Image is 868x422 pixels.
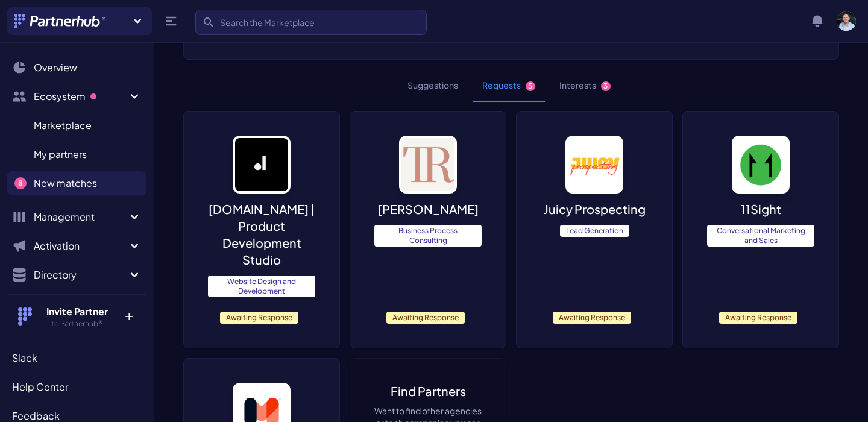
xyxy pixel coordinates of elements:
[386,312,465,324] span: Awaiting Response
[560,225,629,237] span: Lead Generation
[526,81,535,91] span: 5
[34,239,127,253] span: Activation
[544,201,646,218] p: Juicy Prospecting
[7,263,146,287] button: Directory
[208,276,315,297] span: Website Design and Development
[34,60,77,75] span: Overview
[707,225,814,247] span: Conversational Marketing and Sales
[7,234,146,258] button: Activation
[741,201,781,218] p: 11Sight
[399,136,457,194] img: image_alt
[116,304,142,324] p: +
[378,201,479,218] p: [PERSON_NAME]
[34,147,87,162] span: My partners
[34,118,92,133] span: Marketplace
[34,210,127,224] span: Management
[7,205,146,229] button: Management
[719,312,797,324] span: Awaiting Response
[682,111,839,348] a: image_alt 11SightConversational Marketing and SalesAwaiting Response
[7,346,146,370] a: Slack
[34,89,127,104] span: Ecosystem
[565,136,623,194] img: image_alt
[38,304,116,319] h4: Invite Partner
[195,10,427,35] input: Search the Marketplace
[473,69,545,102] button: Requests
[350,111,506,348] a: image_alt [PERSON_NAME]Business Process ConsultingAwaiting Response
[183,111,340,348] a: image_alt [DOMAIN_NAME] | Product Development StudioWebsite Design and DevelopmentAwaiting Response
[553,312,631,324] span: Awaiting Response
[7,142,146,166] a: My partners
[14,177,27,189] span: 8
[374,225,482,247] span: Business Process Consulting
[14,14,107,28] img: Partnerhub® Logo
[391,383,466,400] a: Find Partners
[7,113,146,137] a: Marketplace
[7,294,146,338] button: Invite Partner to Partnerhub® +
[837,11,856,31] img: user photo
[7,55,146,80] a: Overview
[601,81,611,91] span: 3
[732,136,790,194] img: image_alt
[38,319,116,329] h5: to Partnerhub®
[398,69,468,102] button: Suggestions
[34,268,127,282] span: Directory
[233,136,291,194] img: image_alt
[7,84,146,109] button: Ecosystem
[7,171,146,195] a: New matches
[220,312,298,324] span: Awaiting Response
[208,201,315,268] p: [DOMAIN_NAME] | Product Development Studio
[12,351,37,365] span: Slack
[516,111,673,348] a: image_alt Juicy ProspectingLead GenerationAwaiting Response
[34,176,97,191] span: New matches
[550,69,620,102] button: Interests
[12,380,68,394] span: Help Center
[7,375,146,399] a: Help Center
